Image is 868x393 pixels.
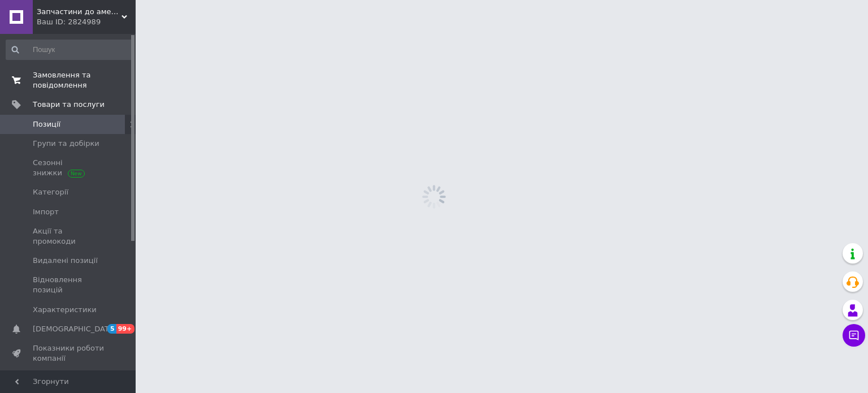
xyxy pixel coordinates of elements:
span: Групи та добірки [33,139,99,149]
span: Показники роботи компанії [33,343,105,364]
span: Імпорт [33,207,59,217]
span: Акції та промокоди [33,226,105,247]
span: Позиції [33,119,60,129]
span: Запчастини до американських автомобілів [37,7,121,17]
input: Пошук [6,40,133,60]
span: Відновлення позицій [33,275,105,295]
div: Ваш ID: 2824989 [37,17,136,27]
span: Замовлення та повідомлення [33,70,105,90]
span: 99+ [116,324,135,334]
span: Категорії [33,187,68,197]
span: Видалені позиції [33,256,98,266]
span: Товари та послуги [33,100,105,110]
span: Сезонні знижки [33,158,105,178]
span: Характеристики [33,305,97,315]
span: [DEMOGRAPHIC_DATA] [33,324,116,334]
span: 5 [107,324,116,334]
button: Чат з покупцем [843,324,865,347]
